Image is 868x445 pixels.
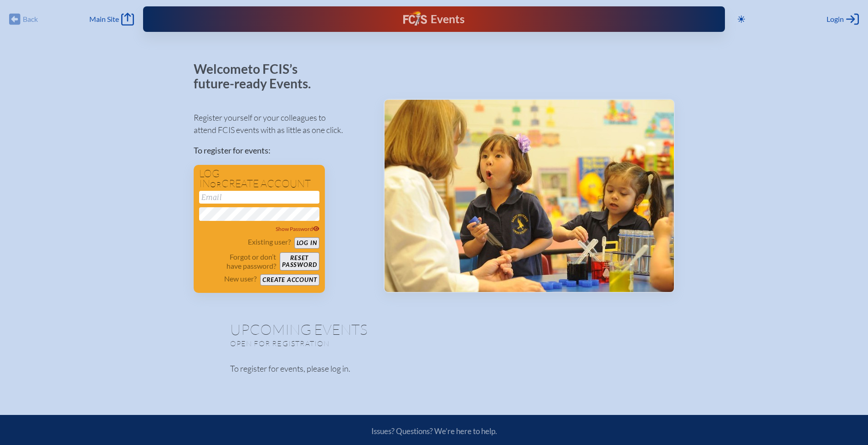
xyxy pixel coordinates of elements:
p: Issues? Questions? We’re here to help. [274,426,595,436]
span: Login [827,15,844,24]
p: Forgot or don’t have password? [199,252,277,271]
span: or [210,180,221,189]
p: Welcome to FCIS’s future-ready Events. [194,62,321,91]
img: Events [385,100,674,292]
input: Email [199,191,319,204]
p: New user? [224,274,257,283]
button: Resetpassword [280,252,319,271]
p: To register for events, please log in. [230,363,638,375]
p: To register for events: [194,144,369,157]
h1: Upcoming Events [230,322,638,337]
a: Main Site [89,13,134,26]
div: FCIS Events — Future ready [303,11,565,27]
h1: Log in create account [199,169,319,189]
button: Log in [294,237,319,249]
p: Existing user? [248,237,291,246]
button: Create account [260,274,319,286]
span: Main Site [89,15,119,24]
span: Show Password [276,225,319,232]
p: Register yourself or your colleagues to attend FCIS events with as little as one click. [194,112,369,136]
p: Open for registration [230,339,471,348]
